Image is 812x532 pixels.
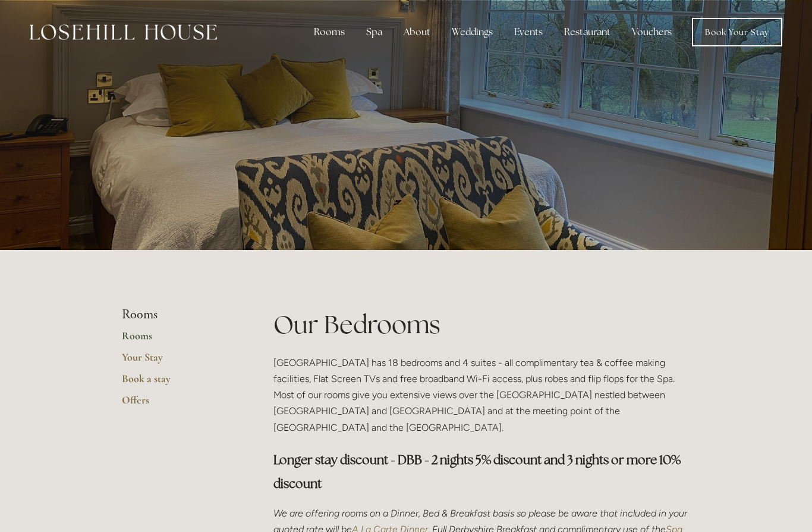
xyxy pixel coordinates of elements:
[273,307,690,342] h1: Our Bedrooms
[622,20,681,44] a: Vouchers
[273,452,683,492] strong: Longer stay discount - DBB - 2 nights 5% discount and 3 nights or more 10% discount
[394,20,440,44] div: About
[555,20,620,44] div: Restaurant
[442,20,502,44] div: Weddings
[122,372,235,393] a: Book a stay
[692,18,782,46] a: Book Your Stay
[357,20,392,44] div: Spa
[122,393,235,415] a: Offers
[122,307,235,323] li: Rooms
[505,20,552,44] div: Events
[30,24,217,40] img: Losehill House
[122,351,235,372] a: Your Stay
[122,329,235,351] a: Rooms
[304,20,354,44] div: Rooms
[273,355,690,436] p: [GEOGRAPHIC_DATA] has 18 bedrooms and 4 suites - all complimentary tea & coffee making facilities...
